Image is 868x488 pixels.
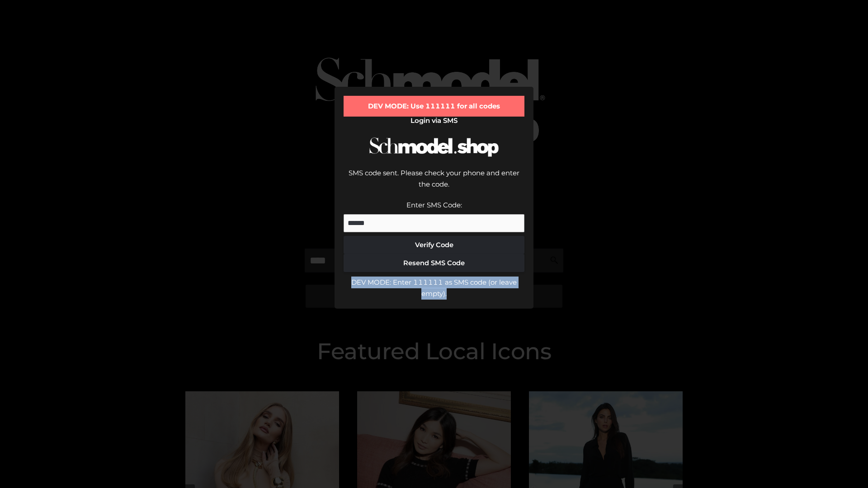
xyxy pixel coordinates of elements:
button: Verify Code [344,236,524,254]
button: Resend SMS Code [344,254,524,272]
div: DEV MODE: Use 111111 for all codes [344,96,524,117]
img: Schmodel Logo [366,129,502,165]
label: Enter SMS Code: [406,201,462,209]
div: DEV MODE: Enter 111111 as SMS code (or leave empty). [344,277,524,300]
h2: Login via SMS [344,117,524,125]
div: SMS code sent. Please check your phone and enter the code. [344,167,524,199]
